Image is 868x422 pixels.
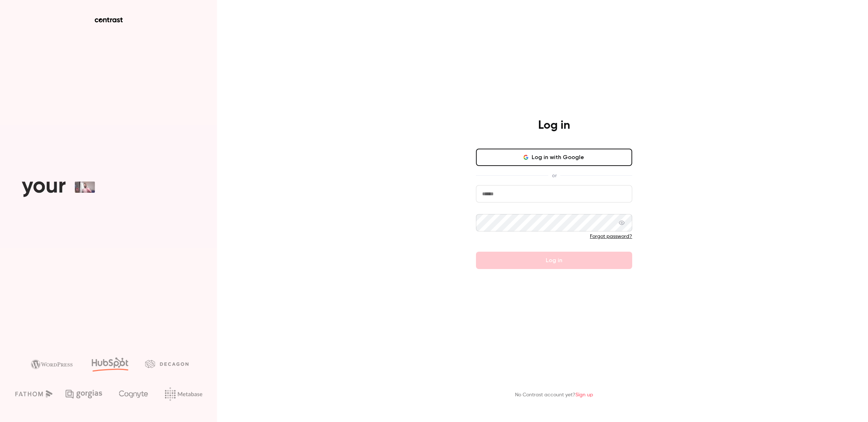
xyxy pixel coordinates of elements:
[145,360,188,368] img: decagon
[476,149,632,166] button: Log in with Google
[515,391,593,399] p: No Contrast account yet?
[548,172,560,179] span: or
[575,392,593,397] a: Sign up
[590,234,632,239] a: Forgot password?
[538,118,570,133] h4: Log in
